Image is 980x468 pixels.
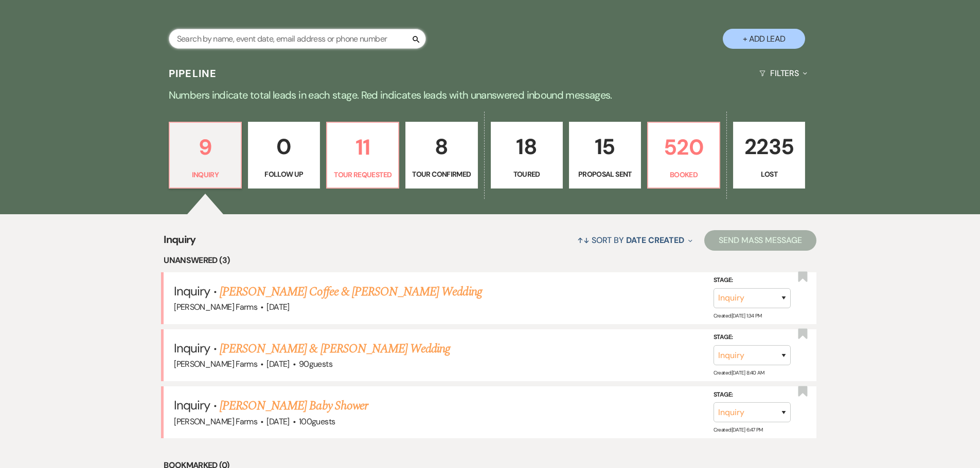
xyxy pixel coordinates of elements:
[412,129,471,164] p: 8
[266,359,289,369] span: [DATE]
[740,129,798,164] p: 2235
[723,29,805,49] button: + Add Lead
[755,60,811,87] button: Filters
[255,169,313,180] p: Follow Up
[176,169,235,180] p: Inquiry
[733,122,805,189] a: 2235Lost
[174,359,257,369] span: [PERSON_NAME] Farms
[299,416,335,427] span: 100 guests
[654,169,713,180] p: Booked
[569,122,641,189] a: 15Proposal Sent
[220,397,368,415] a: [PERSON_NAME] Baby Shower
[412,169,471,180] p: Tour Confirmed
[299,359,332,369] span: 90 guests
[169,122,242,189] a: 9Inquiry
[176,130,235,164] p: 9
[577,235,590,246] span: ↑↓
[714,389,791,401] label: Stage:
[491,122,563,189] a: 18Toured
[497,169,556,180] p: Toured
[626,235,684,246] span: Date Created
[164,254,816,267] li: Unanswered (3)
[248,122,320,189] a: 0Follow Up
[654,130,713,164] p: 520
[333,169,392,180] p: Tour Requested
[573,227,697,254] button: Sort By Date Created
[164,232,196,254] span: Inquiry
[333,130,392,164] p: 11
[174,397,210,413] span: Inquiry
[255,129,313,164] p: 0
[174,302,257,312] span: [PERSON_NAME] Farms
[714,275,791,286] label: Stage:
[714,426,763,433] span: Created: [DATE] 6:47 PM
[220,340,450,358] a: [PERSON_NAME] & [PERSON_NAME] Wedding
[266,302,289,312] span: [DATE]
[326,122,399,189] a: 11Tour Requested
[714,312,762,319] span: Created: [DATE] 1:34 PM
[169,29,426,49] input: Search by name, event date, email address or phone number
[169,66,217,81] h3: Pipeline
[405,122,477,189] a: 8Tour Confirmed
[714,332,791,343] label: Stage:
[714,369,764,376] span: Created: [DATE] 8:40 AM
[704,230,816,251] button: Send Mass Message
[740,169,798,180] p: Lost
[266,416,289,427] span: [DATE]
[576,129,634,164] p: 15
[174,340,210,356] span: Inquiry
[120,87,861,103] p: Numbers indicate total leads in each stage. Red indicates leads with unanswered inbound messages.
[576,169,634,180] p: Proposal Sent
[647,122,720,189] a: 520Booked
[497,129,556,164] p: 18
[174,416,257,427] span: [PERSON_NAME] Farms
[220,283,482,301] a: [PERSON_NAME] Coffee & [PERSON_NAME] Wedding
[174,283,210,299] span: Inquiry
